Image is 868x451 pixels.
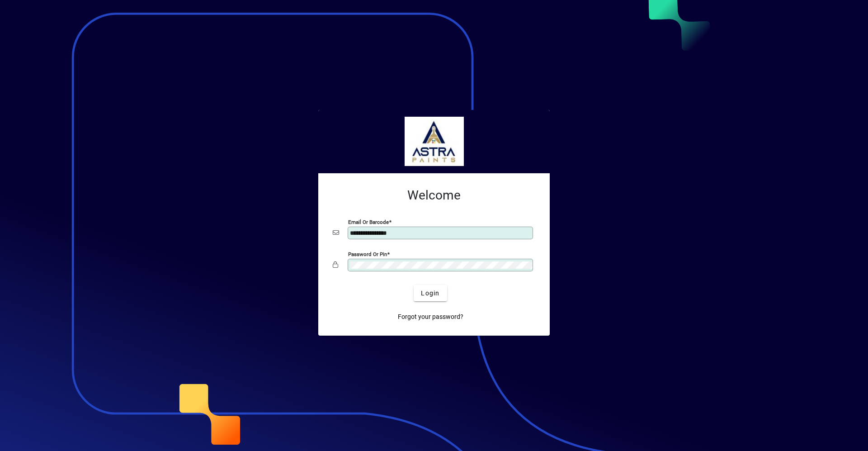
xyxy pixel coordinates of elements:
span: Login [421,289,439,298]
mat-label: Email or Barcode [348,219,389,225]
a: Forgot your password? [394,309,467,325]
span: Forgot your password? [398,312,463,322]
h2: Welcome [333,188,535,203]
mat-label: Password or Pin [348,251,387,257]
button: Login [414,285,447,301]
